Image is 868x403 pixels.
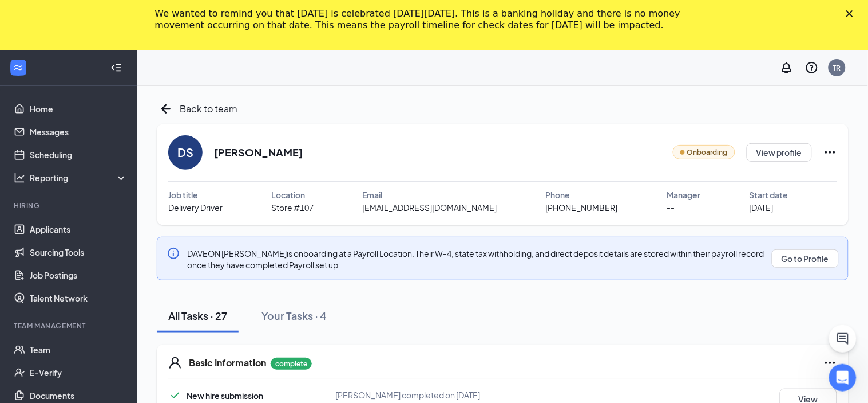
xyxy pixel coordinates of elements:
[546,189,570,201] span: Phone
[667,189,700,201] span: Manager
[829,364,857,392] iframe: Intercom live chat
[271,201,314,214] span: Store #107
[833,63,841,73] div: TR
[30,143,128,166] a: Scheduling
[747,143,812,162] button: View profile
[836,332,850,346] svg: ChatActive
[30,172,128,183] div: Reporting
[271,358,312,370] p: complete
[13,62,24,73] svg: WorkstreamLogo
[168,308,227,323] div: All Tasks · 27
[805,61,819,75] svg: QuestionInfo
[189,357,266,369] h5: Basic Information
[363,201,497,214] span: [EMAIL_ADDRESS][DOMAIN_NAME]
[30,97,128,120] a: Home
[14,172,25,183] svg: Analysis
[167,247,180,260] svg: Info
[155,8,695,31] div: We wanted to remind you that [DATE] is celebrated [DATE][DATE]. This is a banking holiday and the...
[168,389,182,402] svg: Checkmark
[271,189,305,201] span: Location
[30,338,128,361] a: Team
[110,62,122,73] svg: Collapse
[546,201,618,214] span: [PHONE_NUMBER]
[177,144,193,161] div: DS
[750,189,788,201] span: Start date
[667,201,675,214] span: --
[261,308,327,323] div: Your Tasks · 4
[187,390,263,401] span: New hire submission
[750,201,774,214] span: [DATE]
[168,201,223,214] span: Delivery Driver
[14,321,125,331] div: Team Management
[30,361,128,384] a: E-Verify
[168,356,182,370] svg: User
[30,264,128,287] a: Job Postings
[829,325,857,353] button: ChatActive
[687,147,728,158] span: Onboarding
[30,218,128,241] a: Applicants
[157,100,175,118] svg: ArrowLeftNew
[14,201,125,210] div: Hiring
[168,189,198,201] span: Job title
[30,120,128,143] a: Messages
[187,248,764,270] span: DAVEON [PERSON_NAME] is onboarding at a Payroll Location. Their W-4, state tax withholding, and d...
[30,287,128,310] a: Talent Network
[157,100,237,118] a: ArrowLeftNewBack to team
[214,145,303,159] h2: [PERSON_NAME]
[823,356,837,370] svg: Ellipses
[335,390,480,400] span: [PERSON_NAME] completed on [DATE]
[772,249,839,268] button: Go to Profile
[780,61,794,75] svg: Notifications
[30,241,128,264] a: Sourcing Tools
[363,189,383,201] span: Email
[180,101,237,116] span: Back to team
[846,10,858,17] div: Close
[823,146,837,159] svg: Ellipses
